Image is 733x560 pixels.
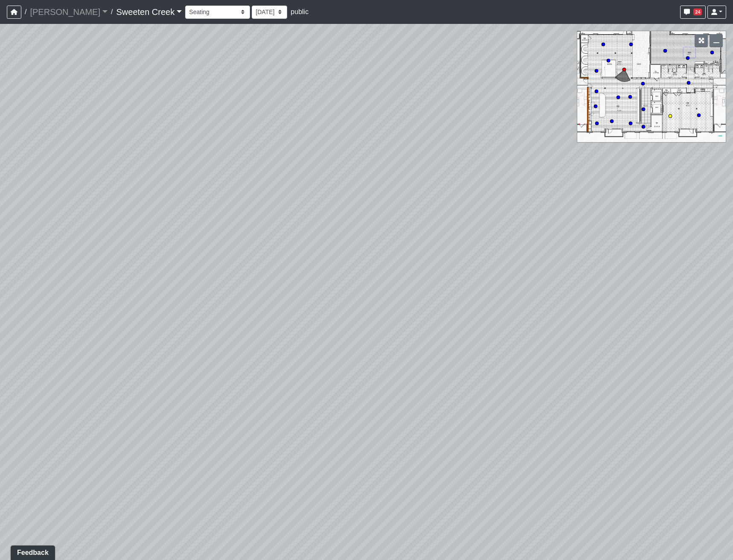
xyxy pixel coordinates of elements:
[291,8,308,15] span: public
[680,6,706,19] button: 24
[693,9,702,15] span: 24
[6,543,57,560] iframe: Ybug feedback widget
[116,3,182,20] a: Sweeten Creek
[108,3,116,20] span: /
[21,3,30,20] span: /
[30,3,108,20] a: [PERSON_NAME]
